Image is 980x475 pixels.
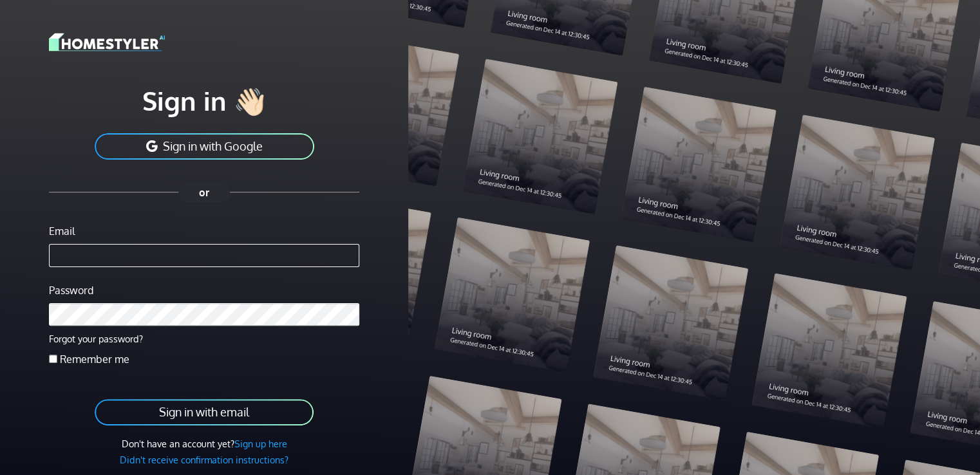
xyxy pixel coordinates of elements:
[49,31,165,53] img: logo-3de290ba35641baa71223ecac5eacb59cb85b4c7fdf211dc9aaecaaee71ea2f8.svg
[49,223,75,239] label: Email
[120,454,288,465] a: Didn't receive confirmation instructions?
[60,351,129,367] label: Remember me
[93,398,315,427] button: Sign in with email
[93,132,316,161] button: Sign in with Google
[49,84,359,116] h1: Sign in 👋🏻
[49,283,93,298] label: Password
[49,333,143,344] a: Forgot your password?
[49,437,359,451] div: Don't have an account yet?
[234,438,287,449] a: Sign up here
